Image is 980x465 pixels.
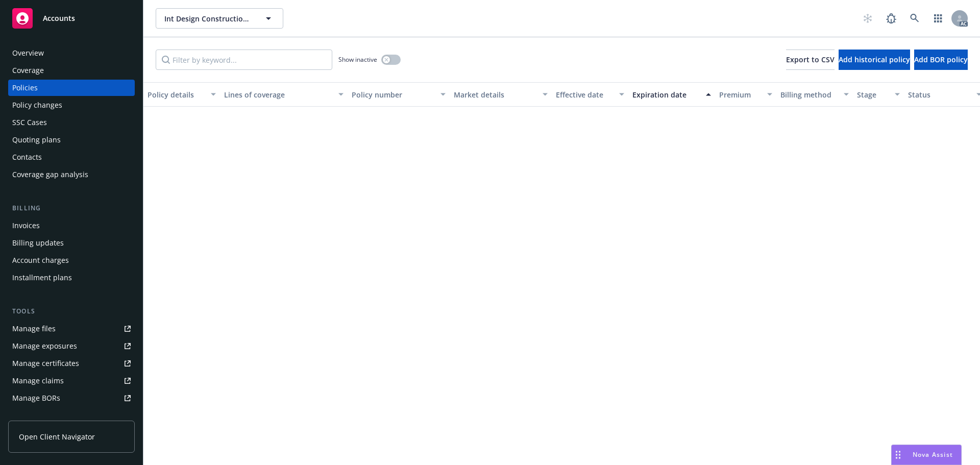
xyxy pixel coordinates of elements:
[220,82,348,107] button: Lines of coverage
[12,235,64,251] div: Billing updates
[839,55,910,64] span: Add historical policy
[143,82,220,107] button: Policy details
[786,55,835,64] span: Export to CSV
[348,82,450,107] button: Policy number
[19,431,95,442] span: Open Client Navigator
[857,89,889,100] div: Stage
[8,114,135,131] a: SSC Cases
[556,89,613,100] div: Effective date
[8,338,135,354] a: Manage exposures
[8,166,135,183] a: Coverage gap analysis
[454,89,536,100] div: Market details
[12,132,61,148] div: Quoting plans
[338,55,377,64] span: Show inactive
[8,407,135,424] a: Summary of insurance
[12,252,69,268] div: Account charges
[8,80,135,96] a: Policies
[776,82,853,107] button: Billing method
[786,50,835,70] button: Export to CSV
[914,55,968,64] span: Add BOR policy
[8,62,135,79] a: Coverage
[12,390,60,406] div: Manage BORs
[8,252,135,268] a: Account charges
[12,355,79,372] div: Manage certificates
[450,82,552,107] button: Market details
[8,132,135,148] a: Quoting plans
[12,97,62,113] div: Policy changes
[224,89,332,100] div: Lines of coverage
[352,89,434,100] div: Policy number
[12,45,44,61] div: Overview
[12,114,47,131] div: SSC Cases
[8,149,135,165] a: Contacts
[914,50,968,70] button: Add BOR policy
[12,166,88,183] div: Coverage gap analysis
[43,14,75,22] span: Accounts
[8,306,135,316] div: Tools
[719,89,761,100] div: Premium
[908,89,970,100] div: Status
[8,390,135,406] a: Manage BORs
[891,445,962,465] button: Nova Assist
[8,45,135,61] a: Overview
[780,89,838,100] div: Billing method
[715,82,776,107] button: Premium
[12,217,40,234] div: Invoices
[8,270,135,286] a: Installment plans
[8,217,135,234] a: Invoices
[8,203,135,213] div: Billing
[892,445,904,464] div: Drag to move
[12,62,44,79] div: Coverage
[628,82,715,107] button: Expiration date
[853,82,904,107] button: Stage
[839,50,910,70] button: Add historical policy
[12,407,90,424] div: Summary of insurance
[928,8,948,29] a: Switch app
[8,4,135,33] a: Accounts
[632,89,700,100] div: Expiration date
[12,373,64,389] div: Manage claims
[156,50,332,70] input: Filter by keyword...
[164,13,253,24] span: Int Design Construction Inc
[881,8,901,29] a: Report a Bug
[8,321,135,337] a: Manage files
[12,80,38,96] div: Policies
[8,355,135,372] a: Manage certificates
[12,149,42,165] div: Contacts
[857,8,878,29] a: Start snowing
[904,8,925,29] a: Search
[12,270,72,286] div: Installment plans
[148,89,205,100] div: Policy details
[8,373,135,389] a: Manage claims
[12,338,77,354] div: Manage exposures
[552,82,628,107] button: Effective date
[8,235,135,251] a: Billing updates
[12,321,56,337] div: Manage files
[913,450,953,459] span: Nova Assist
[156,8,283,29] button: Int Design Construction Inc
[8,97,135,113] a: Policy changes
